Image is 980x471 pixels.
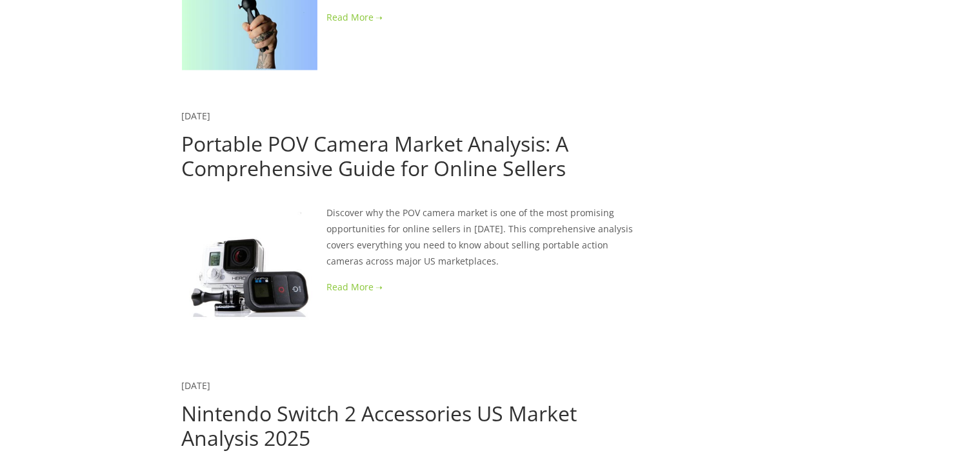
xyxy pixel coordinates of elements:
a: [DATE] [182,379,211,392]
a: [DATE] [182,110,211,122]
p: Discover why the POV camera market is one of the most promising opportunities for online sellers ... [182,205,634,270]
a: Nintendo Switch 2 Accessories US Market Analysis 2025 [182,399,577,452]
a: Portable POV Camera Market Analysis: A Comprehensive Guide for Online Sellers [182,130,569,182]
img: Portable POV Camera Market Analysis: A Comprehensive Guide for Online Sellers [182,205,317,340]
